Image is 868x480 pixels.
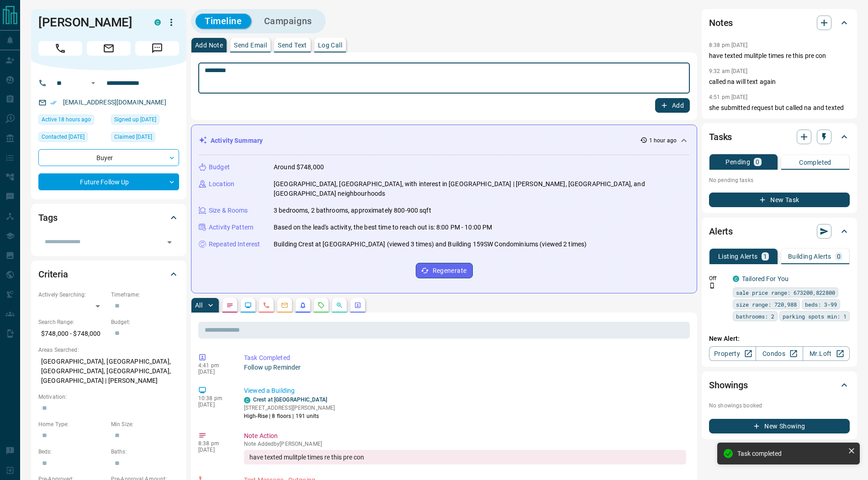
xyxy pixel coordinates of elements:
[756,346,803,361] a: Condos
[195,42,223,48] p: Add Note
[263,302,270,309] svg: Calls
[199,132,689,149] div: Activity Summary1 hour ago
[111,132,179,145] div: Tue Sep 09 2025
[709,378,748,392] h2: Showings
[709,12,850,34] div: Notes
[837,253,841,260] p: 0
[38,115,106,127] div: Sun Sep 14 2025
[38,420,106,428] p: Home Type:
[718,253,758,260] p: Listing Alerts
[709,94,748,100] p: 4:51 pm [DATE]
[111,291,179,299] p: Timeframe:
[88,78,99,89] button: Open
[38,318,106,326] p: Search Range:
[255,14,321,29] button: Campaigns
[274,240,587,249] p: Building Crest at [GEOGRAPHIC_DATA] (viewed 3 times) and Building 159SW Condominiums (viewed 2 ti...
[38,207,179,229] div: Tags
[63,99,166,106] a: [EMAIL_ADDRESS][DOMAIN_NAME]
[756,159,759,165] p: 0
[709,419,850,433] button: New Showing
[253,397,327,403] a: Crest at [GEOGRAPHIC_DATA]
[709,274,727,282] p: Off
[38,346,179,354] p: Areas Searched:
[709,130,732,144] h2: Tasks
[38,41,82,56] span: Call
[709,68,748,74] p: 9:32 am [DATE]
[709,282,715,289] svg: Push Notification Only
[709,16,733,30] h2: Notes
[211,136,263,146] p: Activity Summary
[38,326,106,341] p: $748,000 - $748,000
[135,41,179,56] span: Message
[244,412,335,420] p: High-Rise | 8 floors | 191 units
[226,302,233,309] svg: Notes
[38,210,57,225] h2: Tags
[709,42,748,48] p: 8:38 pm [DATE]
[281,302,288,309] svg: Emails
[154,19,161,26] div: condos.ca
[274,223,492,232] p: Based on the lead's activity, the best time to reach out is: 8:00 PM - 10:00 PM
[318,42,342,48] p: Log Call
[38,393,179,401] p: Motivation:
[198,447,230,453] p: [DATE]
[198,440,230,447] p: 8:38 pm
[114,115,156,124] span: Signed up [DATE]
[709,126,850,148] div: Tasks
[736,312,774,321] span: bathrooms: 2
[163,236,176,249] button: Open
[274,162,324,172] p: Around $748,000
[209,206,248,215] p: Size & Rooms
[38,173,179,190] div: Future Follow Up
[709,224,733,239] h2: Alerts
[198,362,230,369] p: 4:41 pm
[709,402,850,410] p: No showings booked
[244,353,686,363] p: Task Completed
[244,450,686,464] div: have texted mulitple times re this pre con
[354,302,361,309] svg: Agent Actions
[38,448,106,456] p: Beds:
[209,179,234,189] p: Location
[709,173,850,187] p: No pending tasks
[299,302,307,309] svg: Listing Alerts
[38,291,106,299] p: Actively Searching:
[244,404,335,412] p: [STREET_ADDRESS][PERSON_NAME]
[709,346,756,361] a: Property
[709,193,850,207] button: New Task
[736,288,835,297] span: sale price range: 673200,822800
[111,115,179,127] div: Mon Apr 15 2019
[416,263,473,278] button: Regenerate
[244,302,252,309] svg: Lead Browsing Activity
[783,312,847,321] span: parking spots min: 1
[38,263,179,285] div: Criteria
[709,220,850,242] div: Alerts
[274,179,689,198] p: [GEOGRAPHIC_DATA], [GEOGRAPHIC_DATA], with interest in [GEOGRAPHIC_DATA] | [PERSON_NAME], [GEOGRA...
[209,240,260,249] p: Repeated Interest
[799,159,831,166] p: Completed
[805,300,837,309] span: beds: 3-99
[318,302,325,309] svg: Requests
[336,302,343,309] svg: Opportunities
[209,223,254,232] p: Activity Pattern
[742,275,789,282] a: Tailored For You
[709,77,850,87] p: called na will text again
[87,41,131,56] span: Email
[114,132,152,141] span: Claimed [DATE]
[198,395,230,402] p: 10:38 pm
[709,103,850,113] p: she submitted request but called na and texted
[50,99,57,106] svg: Email Verified
[198,402,230,408] p: [DATE]
[209,162,230,172] p: Budget
[38,132,106,145] div: Thu Sep 11 2025
[709,334,850,344] p: New Alert:
[234,42,267,48] p: Send Email
[709,51,850,61] p: have texted mulitple times re this pre con
[725,159,750,165] p: Pending
[38,149,179,166] div: Buyer
[244,386,686,396] p: Viewed a Building
[709,374,850,396] div: Showings
[111,448,179,456] p: Baths:
[111,318,179,326] p: Budget:
[788,253,831,260] p: Building Alerts
[244,397,250,403] div: condos.ca
[736,300,797,309] span: size range: 720,988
